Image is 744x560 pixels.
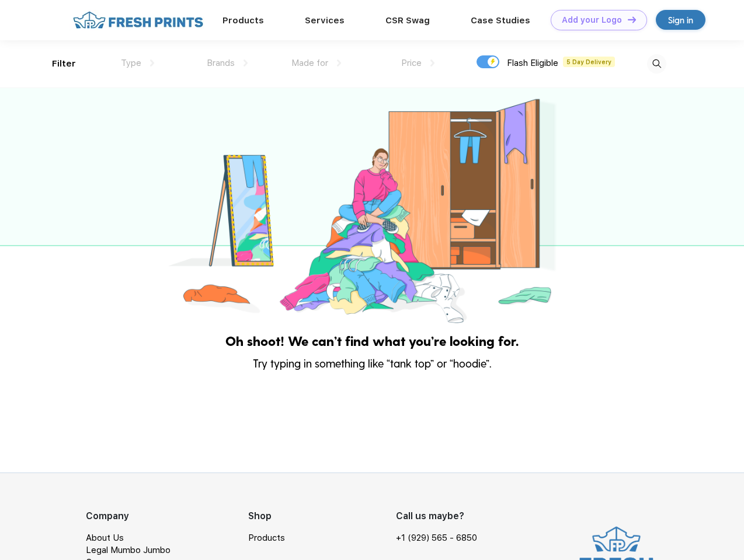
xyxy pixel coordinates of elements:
a: Products [222,15,264,26]
span: Made for [291,58,328,68]
img: dropdown.png [150,60,154,66]
div: Sign in [668,13,693,27]
img: dropdown.png [244,60,248,66]
div: Filter [52,57,76,71]
img: dropdown.png [430,60,434,66]
a: Legal Mumbo Jumbo [86,545,171,555]
img: fo%20logo%202.webp [69,10,207,30]
span: 5 Day Delivery [563,57,615,67]
a: Products [248,533,285,543]
span: Flash Eligible [507,58,558,68]
div: Add your Logo [562,15,622,25]
a: About Us [86,533,124,543]
div: Shop [248,509,396,523]
div: Call us maybe? [396,509,485,523]
a: Sign in [656,10,705,30]
span: Price [401,58,422,68]
span: Type [121,58,141,68]
img: dropdown.png [337,60,341,66]
img: DT [628,16,636,23]
div: Company [86,509,248,523]
span: Brands [207,58,235,68]
a: +1 (929) 565 - 6850 [396,532,477,544]
img: desktop_search.svg [647,54,666,73]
